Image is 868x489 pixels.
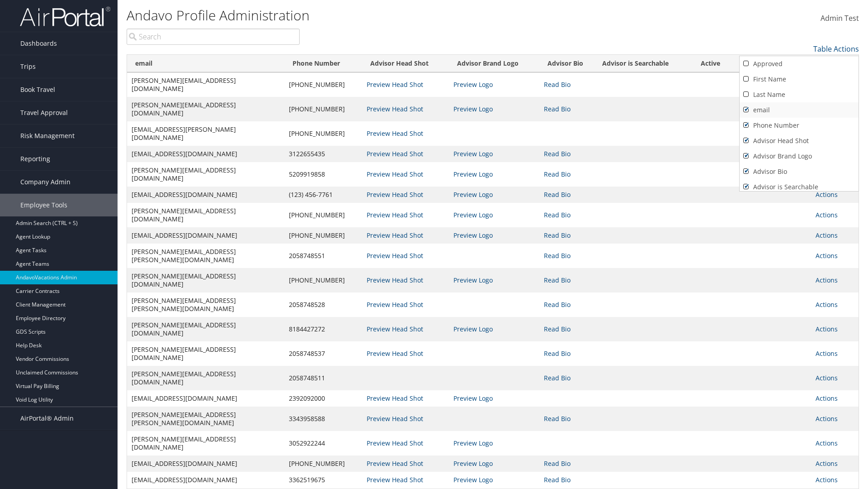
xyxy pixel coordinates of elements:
[740,72,859,87] a: First Name
[740,87,859,102] a: Last Name
[740,56,859,72] a: Approved
[20,55,36,78] span: Trips
[20,171,71,193] span: Company Admin
[20,6,110,27] img: airportal-logo.png
[740,118,859,133] a: Phone Number
[20,101,68,124] span: Travel Approval
[740,149,859,164] a: Advisor Brand Logo
[740,164,859,179] a: Advisor Bio
[20,194,67,216] span: Employee Tools
[20,32,57,55] span: Dashboards
[20,407,74,430] span: AirPortal® Admin
[740,133,859,149] a: Advisor Head Shot
[20,148,50,170] span: Reporting
[20,78,55,101] span: Book Travel
[20,125,75,147] span: Risk Management
[740,102,859,118] a: email
[740,179,859,195] a: Advisor is Searchable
